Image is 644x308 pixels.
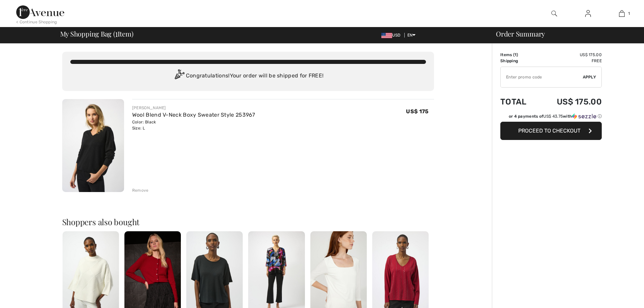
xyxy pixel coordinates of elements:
[407,33,416,38] span: EN
[538,90,602,113] td: US$ 175.00
[538,58,602,64] td: Free
[132,119,255,131] div: Color: Black Size: L
[62,218,434,226] h2: Shoppers also bought
[605,9,638,18] a: 1
[16,5,64,19] img: 1ère Avenue
[515,52,517,57] span: 1
[172,69,186,83] img: Congratulation2.svg
[16,19,57,25] div: < Continue Shopping
[500,52,538,58] td: Items ( )
[132,112,255,118] a: Wool Blend V-Neck Boxy Sweater Style 253967
[518,127,580,134] span: Proceed to Checkout
[500,122,602,140] button: Proceed to Checkout
[543,114,563,119] span: US$ 43.75
[500,90,538,113] td: Total
[628,10,630,17] span: 1
[381,33,403,38] span: USD
[488,30,640,37] div: Order Summary
[551,9,557,18] img: search the website
[132,105,255,111] div: [PERSON_NAME]
[62,99,124,192] img: Wool Blend V-Neck Boxy Sweater Style 253967
[381,33,392,38] img: US Dollar
[500,58,538,64] td: Shipping
[580,9,596,18] a: Sign In
[115,29,118,38] span: 1
[538,52,602,58] td: US$ 175.00
[619,9,625,18] img: My Bag
[501,67,583,87] input: Promo code
[585,9,591,18] img: My Info
[509,113,602,119] div: or 4 payments of with
[500,113,602,122] div: or 4 payments ofUS$ 43.75withSezzle Click to learn more about Sezzle
[572,113,596,119] img: Sezzle
[70,69,426,83] div: Congratulations! Your order will be shipped for FREE!
[583,74,596,80] span: Apply
[60,30,134,37] span: My Shopping Bag ( Item)
[132,187,149,193] div: Remove
[406,108,428,115] span: US$ 175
